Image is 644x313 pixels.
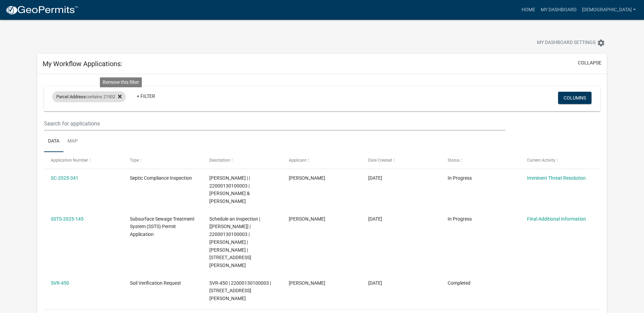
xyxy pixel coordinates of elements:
datatable-header-cell: Application Number [44,152,123,168]
span: Completed [448,280,470,286]
a: + Filter [131,90,161,102]
span: Soil Verification Request [130,280,181,286]
a: SSTS-2025-145 [51,216,84,222]
span: In Progress [448,175,472,181]
datatable-header-cell: Current Activity [521,152,600,168]
a: SVR-450 [51,280,69,286]
div: contains 21502 [52,91,126,102]
h5: My Workflow Applications: [43,60,122,68]
a: Final Additional Information [527,216,586,222]
span: Parcel Address [56,94,86,99]
span: Sheila Dahl | | 22000130100003 | LEON D ANDERSON & LISA A ANDERSON [209,175,250,204]
span: Date Created [368,158,392,163]
datatable-header-cell: Type [123,152,203,168]
a: SC-2025-341 [51,175,78,181]
span: Septic Compliance Inspection [130,175,192,181]
datatable-header-cell: Status [441,152,521,168]
a: Imminent Threat Resolution [527,175,586,181]
span: Application Number [51,158,88,163]
span: Schedule an Inspection | [Andrea Perales] | 22000130100003 | LEON D ANDERSON | LISA A ANDERSON | ... [209,216,260,268]
span: Bill Schueller [289,280,325,286]
span: My Dashboard Settings [537,39,596,47]
span: 06/10/2025 [368,175,382,181]
span: Bill Schueller [289,175,325,181]
span: Status [448,158,460,163]
datatable-header-cell: Description [203,152,282,168]
span: 11/12/2024 [368,280,382,286]
a: Data [44,131,63,152]
span: In Progress [448,216,472,222]
span: Subsurface Sewage Treatment System (SSTS) Permit Application [130,216,195,237]
button: Columns [558,92,591,104]
a: Home [519,3,538,16]
div: Remove this filter [100,77,142,87]
span: SVR-450 | 22000130100003 | 21502 JEWETT LAKE RD [209,280,271,301]
a: Map [63,131,82,152]
span: Current Activity [527,158,555,163]
i: settings [597,39,605,47]
span: Applicant [289,158,306,163]
datatable-header-cell: Applicant [282,152,362,168]
button: My Dashboard Settingssettings [531,36,611,49]
span: Type [130,158,139,163]
span: 05/14/2025 [368,216,382,222]
input: Search for applications [44,117,505,131]
datatable-header-cell: Date Created [362,152,441,168]
a: [DEMOGRAPHIC_DATA] [579,3,639,16]
button: collapse [578,59,601,66]
a: My Dashboard [538,3,579,16]
span: Description [209,158,230,163]
span: Bill Schueller [289,216,325,222]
